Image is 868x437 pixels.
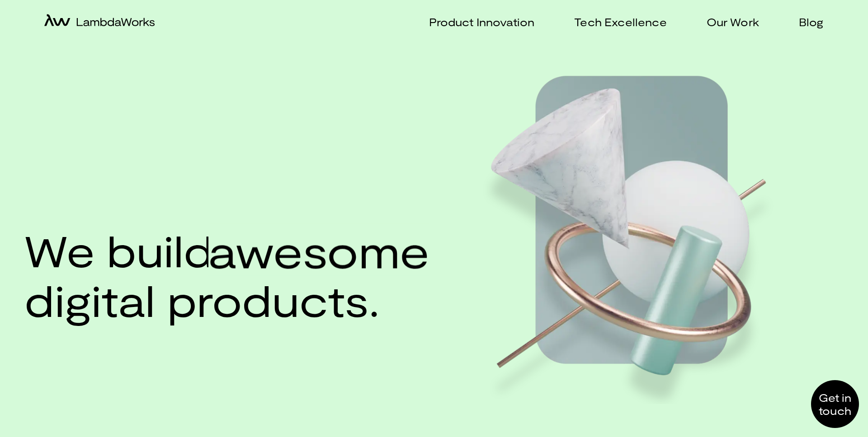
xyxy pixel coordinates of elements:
a: Product Innovation [418,15,534,28]
a: Blog [788,15,824,28]
span: awesome [208,224,429,276]
a: Tech Excellence [563,15,666,28]
a: home-icon [44,14,155,30]
p: Tech Excellence [574,15,666,28]
p: Our Work [707,15,759,28]
p: Blog [799,15,824,28]
h1: We build digital products. [24,225,424,324]
img: Hero image web [482,59,789,404]
p: Product Innovation [429,15,534,28]
a: Our Work [696,15,759,28]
